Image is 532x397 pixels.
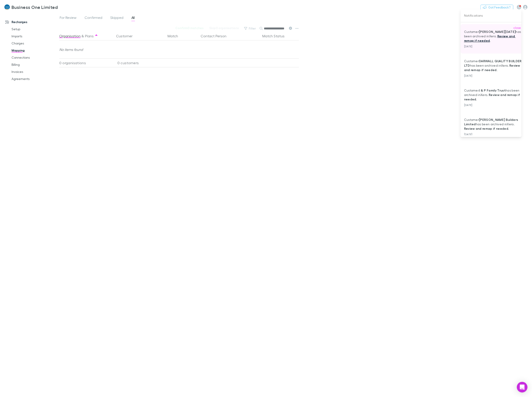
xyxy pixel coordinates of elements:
[464,131,522,136] div: [DATE]
[464,118,522,131] p: Customer has been archived in Xero . .
[464,127,508,130] a: Review and remap if needed
[512,25,522,29] button: close
[464,88,522,102] p: Customer has been archived in Xero . .
[464,59,522,72] p: Customer has been archived in Xero . .
[464,102,522,107] div: [DATE]
[464,59,522,67] strong: DARWALL QUALITY BUILDER LTD
[464,43,522,48] div: [DATE]
[464,13,518,18] p: Notifications
[517,382,528,393] div: Open Intercom Messenger
[464,30,522,43] p: Customer has been archived in Xero . .
[464,72,522,78] div: [DATE]
[479,88,506,92] strong: J & P Family Trust
[464,64,521,72] a: Review and remap if needed
[479,30,516,34] strong: [PERSON_NAME][DATE]
[464,118,519,126] strong: [PERSON_NAME] Builders Limited
[464,34,516,42] a: Review and remap if needed
[464,93,521,101] a: Review and remap if needed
